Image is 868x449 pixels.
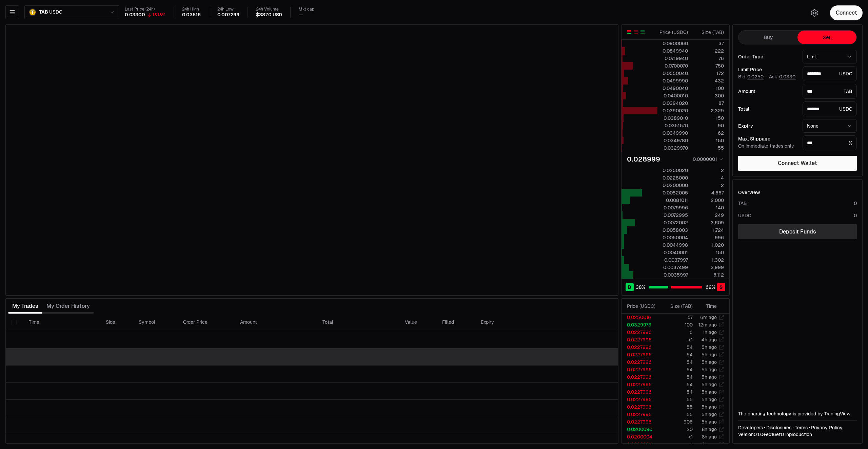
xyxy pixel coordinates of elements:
[658,212,688,219] div: 0.0072995
[694,100,724,107] div: 87
[830,5,863,20] button: Connect
[622,321,661,329] td: 0.0329973
[661,411,693,418] td: 55
[694,29,724,36] div: Size ( TAB )
[658,174,688,181] div: 0.0228000
[694,40,724,47] div: 37
[658,197,688,204] div: 0.0081011
[694,272,724,278] div: 6,112
[42,299,94,313] button: My Order History
[658,29,688,36] div: Price ( USDC )
[661,343,693,351] td: 54
[11,320,17,325] button: Select all
[299,7,314,12] div: Mkt cap
[694,189,724,196] div: 4,667
[747,74,764,79] button: 0.0250
[738,212,751,219] div: USDC
[719,284,723,291] span: S
[738,54,797,59] div: Order Type
[694,130,724,136] div: 62
[661,358,693,366] td: 54
[658,122,688,129] div: 0.0351570
[702,396,717,403] time: 5h ago
[658,107,688,114] div: 0.0390020
[795,424,808,431] a: Terms
[29,8,36,16] img: TAB.png
[738,200,747,207] div: TAB
[694,219,724,226] div: 3,609
[8,299,42,313] button: My Trades
[661,381,693,388] td: 54
[661,321,693,329] td: 100
[738,67,797,72] div: Limit Price
[622,411,661,418] td: 0.0227996
[658,70,688,77] div: 0.0550040
[658,55,688,62] div: 0.0719940
[658,227,688,233] div: 0.0058003
[702,411,717,417] time: 5h ago
[235,314,317,331] th: Amount
[658,145,688,151] div: 0.0329970
[694,55,724,62] div: 76
[811,424,843,431] a: Privacy Policy
[661,329,693,336] td: 6
[182,12,201,18] div: 0.03516
[702,404,717,410] time: 5h ago
[702,419,717,425] time: 5h ago
[702,441,717,447] time: 8h ago
[738,224,857,239] a: Deposit Funds
[738,156,857,171] button: Connect Wallet
[666,303,693,310] div: Size ( TAB )
[769,74,796,80] span: Ask
[622,314,661,321] td: 0.0250016
[658,115,688,121] div: 0.0389010
[738,143,797,149] div: On immediate trades only
[626,30,632,35] button: Show Buy and Sell Orders
[661,314,693,321] td: 57
[694,92,724,99] div: 300
[49,9,62,15] span: USDC
[694,137,724,144] div: 150
[658,167,688,174] div: 0.0250020
[854,212,857,219] div: 0
[694,204,724,211] div: 140
[694,48,724,54] div: 222
[437,314,475,331] th: Filled
[622,366,661,373] td: 0.0227996
[702,344,717,350] time: 5h ago
[622,433,661,441] td: 0.0200004
[6,25,618,295] iframe: Financial Chart
[694,242,724,248] div: 1,020
[622,351,661,358] td: 0.0227996
[738,124,797,128] div: Expiry
[658,204,688,211] div: 0.0079996
[738,410,857,417] div: The charting technology is provided by
[803,50,857,63] button: Limit
[628,284,631,291] span: B
[661,366,693,373] td: 54
[658,234,688,241] div: 0.0050004
[217,7,240,12] div: 24h Low
[640,30,645,35] button: Show Buy Orders Only
[636,284,645,291] span: 38 %
[691,155,724,163] button: 0.0000001
[702,389,717,395] time: 5h ago
[702,434,717,440] time: 8h ago
[824,411,850,417] a: TradingView
[702,367,717,373] time: 5h ago
[803,66,857,81] div: USDC
[702,381,717,388] time: 5h ago
[766,424,791,431] a: Disclosures
[658,242,688,248] div: 0.0044998
[702,426,717,432] time: 8h ago
[627,303,660,310] div: Price ( USDC )
[702,359,717,365] time: 5h ago
[622,403,661,411] td: 0.0227996
[803,101,857,116] div: USDC
[622,396,661,403] td: 0.0227996
[803,84,857,99] div: TAB
[694,167,724,174] div: 2
[658,137,688,144] div: 0.0349780
[694,122,724,129] div: 90
[622,441,661,448] td: 0.0200004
